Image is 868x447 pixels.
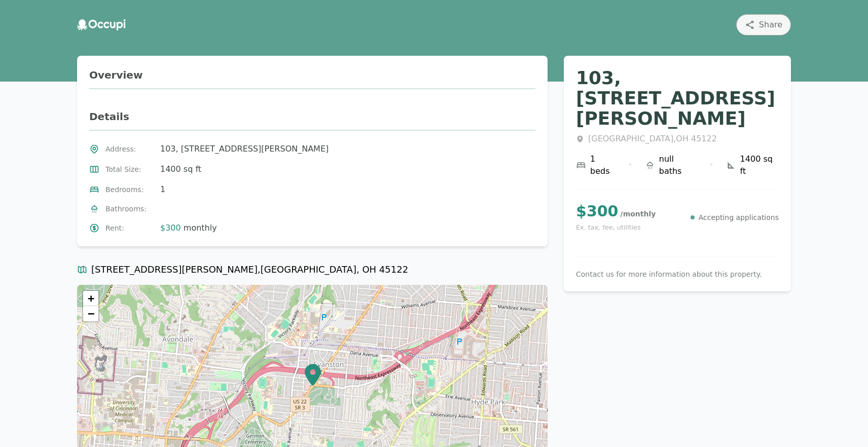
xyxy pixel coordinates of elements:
[160,143,329,155] span: 103, [STREET_ADDRESS][PERSON_NAME]
[305,363,321,386] img: Marker
[89,109,535,131] h2: Details
[105,223,154,233] span: Rent :
[89,68,535,89] h2: Overview
[105,184,154,195] span: Bedrooms :
[83,306,98,321] a: Zoom out
[740,153,779,177] span: 1400 sq ft
[588,133,717,145] span: [GEOGRAPHIC_DATA] , OH 45122
[576,68,779,129] h1: 103, [STREET_ADDRESS][PERSON_NAME]
[83,291,98,306] a: Zoom in
[576,222,656,232] small: Ex. tax, fee, utilities
[88,307,94,320] span: −
[105,204,154,214] span: Bathrooms :
[576,269,779,279] p: Contact us for more information about this property.
[160,183,165,196] span: 1
[160,163,201,175] span: 1400 sq ft
[621,210,656,218] span: / monthly
[181,223,217,233] span: monthly
[736,14,791,35] button: Share
[590,153,616,177] span: 1 beds
[659,153,697,177] span: null baths
[77,263,548,285] h3: [STREET_ADDRESS][PERSON_NAME] , [GEOGRAPHIC_DATA] , OH 45122
[759,19,782,31] span: Share
[105,144,154,154] span: Address :
[576,202,656,220] p: $ 300
[699,212,779,222] p: Accepting applications
[88,292,94,305] span: +
[160,223,181,233] span: $300
[709,159,713,171] div: •
[628,159,632,171] div: •
[105,164,154,174] span: Total Size :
